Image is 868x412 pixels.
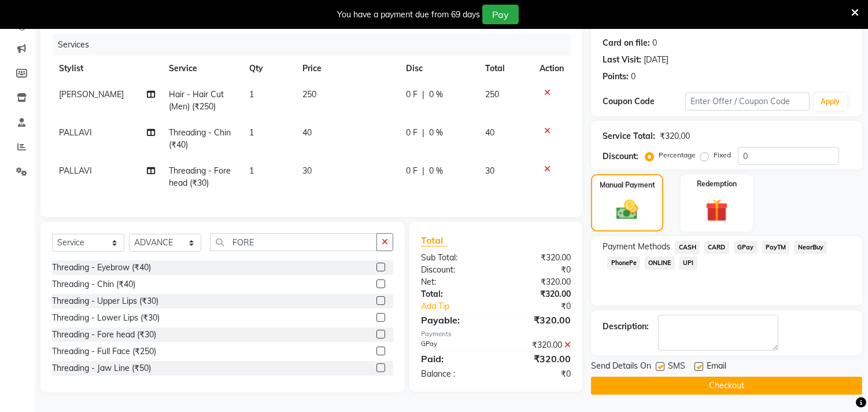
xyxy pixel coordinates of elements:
[533,56,571,82] th: Action
[406,89,418,101] span: 0 F
[486,127,495,138] span: 40
[52,312,160,324] div: Threading - Lower Lips (₹30)
[412,352,496,366] div: Paid:
[510,300,580,312] div: ₹0
[645,256,675,270] span: ONLINE
[631,71,636,83] div: 0
[603,130,655,142] div: Service Total:
[659,150,696,160] label: Percentage
[412,288,496,300] div: Total:
[429,89,443,101] span: 0 %
[479,56,533,82] th: Total
[591,360,651,374] span: Send Details On
[169,89,224,112] span: Hair - Hair Cut (Men) (₹250)
[675,241,700,254] span: CASH
[704,241,729,254] span: CARD
[591,377,862,395] button: Checkout
[482,5,519,24] button: Pay
[734,241,758,254] span: GPay
[714,150,731,160] label: Fixed
[496,368,580,380] div: ₹0
[59,127,92,138] span: PALLAVI
[412,339,496,351] div: GPay
[162,56,243,82] th: Service
[412,368,496,380] div: Balance :
[486,165,495,176] span: 30
[249,165,254,176] span: 1
[496,252,580,264] div: ₹320.00
[699,196,735,225] img: _gift.svg
[249,127,254,138] span: 1
[668,360,685,374] span: SMS
[52,278,135,290] div: Threading - Chin (₹40)
[429,165,443,177] span: 0 %
[302,127,312,138] span: 40
[210,233,377,251] input: Search or Scan
[429,127,443,139] span: 0 %
[399,56,478,82] th: Disc
[697,179,737,189] label: Redemption
[406,165,418,177] span: 0 F
[412,313,496,327] div: Payable:
[496,264,580,276] div: ₹0
[302,89,316,100] span: 250
[496,339,580,351] div: ₹320.00
[296,56,399,82] th: Price
[707,360,726,374] span: Email
[603,37,650,49] div: Card on file:
[242,56,296,82] th: Qty
[422,165,424,177] span: |
[421,329,571,339] div: Payments
[600,180,655,190] label: Manual Payment
[52,362,151,374] div: Threading - Jaw Line (₹50)
[603,95,685,108] div: Coupon Code
[603,321,649,333] div: Description:
[496,288,580,300] div: ₹320.00
[337,9,480,21] div: You have a payment due from 69 days
[52,262,151,274] div: Threading - Eyebrow (₹40)
[52,345,156,358] div: Threading - Full Face (₹250)
[52,295,158,307] div: Threading - Upper Lips (₹30)
[603,54,641,66] div: Last Visit:
[496,276,580,288] div: ₹320.00
[59,165,92,176] span: PALLAVI
[422,127,424,139] span: |
[679,256,697,270] span: UPI
[53,34,579,56] div: Services
[660,130,690,142] div: ₹320.00
[302,165,312,176] span: 30
[249,89,254,100] span: 1
[496,352,580,366] div: ₹320.00
[814,93,847,111] button: Apply
[406,127,418,139] span: 0 F
[422,89,424,101] span: |
[685,93,809,111] input: Enter Offer / Coupon Code
[486,89,500,100] span: 250
[412,264,496,276] div: Discount:
[412,276,496,288] div: Net:
[603,241,670,253] span: Payment Methods
[496,313,580,327] div: ₹320.00
[412,252,496,264] div: Sub Total:
[603,71,629,83] div: Points:
[412,300,510,312] a: Add Tip
[610,197,644,222] img: _cash.svg
[762,241,790,254] span: PayTM
[603,150,638,163] div: Discount:
[794,241,827,254] span: NearBuy
[644,54,668,66] div: [DATE]
[169,165,231,188] span: Threading - Fore head (₹30)
[52,56,162,82] th: Stylist
[52,329,156,341] div: Threading - Fore head (₹30)
[607,256,640,270] span: PhonePe
[169,127,231,150] span: Threading - Chin (₹40)
[59,89,124,100] span: [PERSON_NAME]
[652,37,657,49] div: 0
[421,234,448,247] span: Total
